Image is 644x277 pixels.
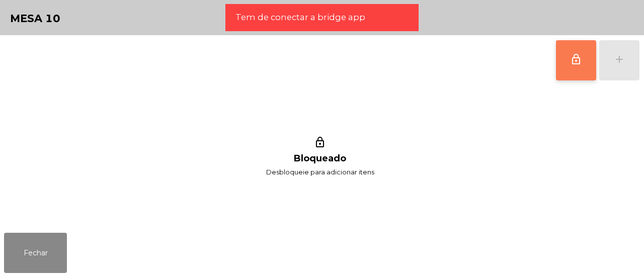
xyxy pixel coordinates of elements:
[10,11,60,26] h4: Mesa 10
[570,53,582,65] span: lock_outline
[312,136,328,151] i: lock_outline
[294,153,346,164] h1: Bloqueado
[4,233,67,273] button: Fechar
[556,40,596,80] button: lock_outline
[235,11,365,24] span: Tem de conectar a bridge app
[266,166,374,178] span: Desbloqueie para adicionar itens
